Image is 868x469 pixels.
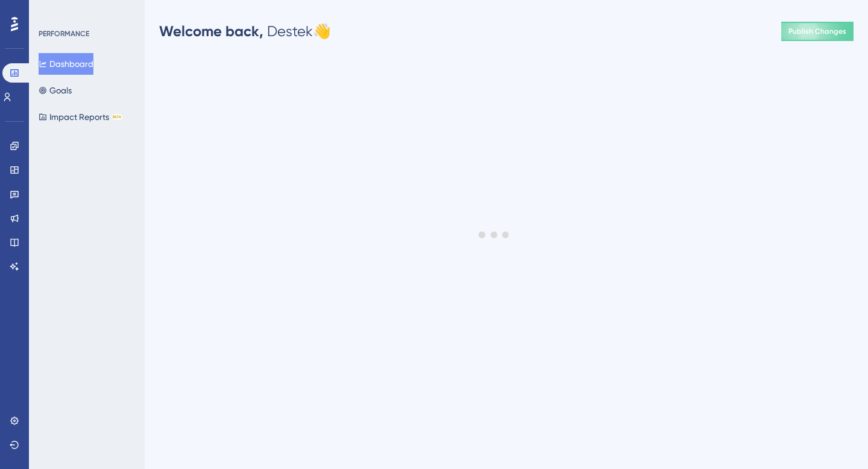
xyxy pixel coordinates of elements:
[159,22,331,41] div: Destek 👋
[781,22,854,41] button: Publish Changes
[39,53,93,75] button: Dashboard
[39,29,89,39] div: PERFORMANCE
[39,80,72,101] button: Goals
[39,106,122,128] button: Impact ReportsBETA
[159,22,263,40] span: Welcome back,
[788,27,846,36] span: Publish Changes
[112,114,122,120] div: BETA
